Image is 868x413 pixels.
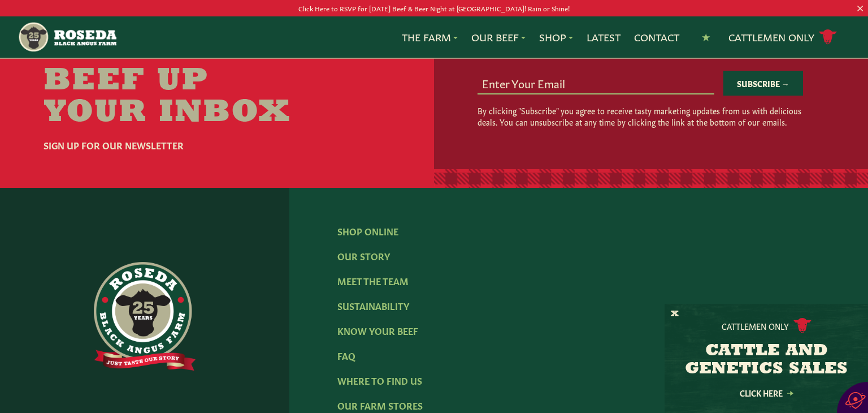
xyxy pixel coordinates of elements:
a: Our Farm Stores [337,399,423,411]
img: https://roseda.com/wp-content/uploads/2021/05/roseda-25-header.png [18,21,116,53]
nav: Main Navigation [18,16,851,58]
button: Subscribe → [723,71,803,96]
h2: Beef Up Your Inbox [44,66,333,129]
a: Our Beef [471,30,526,45]
h6: Sign Up For Our Newsletter [44,138,333,152]
a: Shop [539,30,573,45]
h3: CATTLE AND GENETICS SALES [679,342,854,378]
img: https://roseda.com/wp-content/uploads/2021/06/roseda-25-full@2x.png [94,262,196,371]
a: Shop Online [337,225,398,237]
a: Latest [587,30,620,45]
a: Where To Find Us [337,374,422,386]
a: Contact [634,30,679,45]
a: Click Here [715,389,817,397]
p: By clicking "Subscribe" you agree to receive tasty marketing updates from us with delicious deals... [478,105,803,127]
a: The Farm [402,30,458,45]
a: Know Your Beef [337,324,418,337]
a: FAQ [337,349,355,362]
a: Cattlemen Only [728,27,837,47]
img: cattle-icon.svg [793,318,811,333]
a: Our Story [337,249,390,262]
a: Sustainability [337,299,409,312]
input: Enter Your Email [478,72,714,93]
p: Cattlemen Only [722,320,789,332]
a: Meet The Team [337,274,409,287]
p: Click Here to RSVP for [DATE] Beef & Beer Night at [GEOGRAPHIC_DATA]! Rain or Shine! [44,2,824,14]
button: X [671,308,679,320]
